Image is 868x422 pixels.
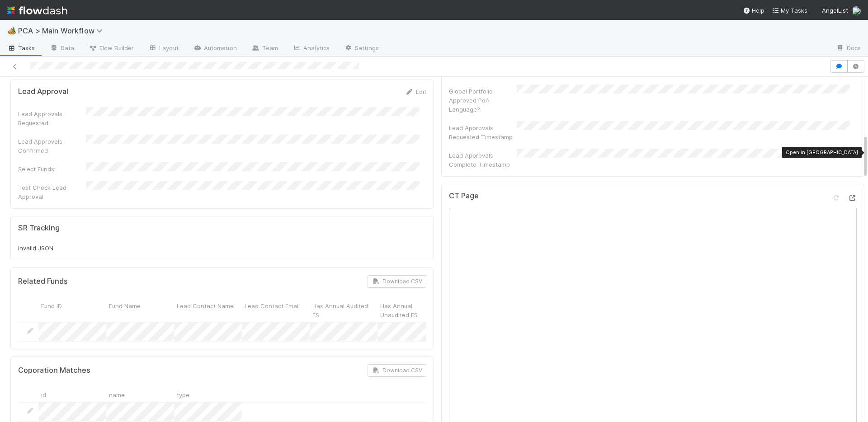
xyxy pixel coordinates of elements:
[18,137,86,155] div: Lead Approvals Confirmed
[7,27,16,34] span: 🏕️
[38,299,106,322] div: Fund ID
[405,88,426,95] a: Edit
[174,299,242,322] div: Lead Contact Name
[822,7,848,14] span: AngelList
[18,26,107,35] span: PCA > Main Workflow
[368,364,426,377] button: Download CSV
[174,388,242,402] div: type
[449,87,517,114] div: Global Portfolio Approved PoA Language?
[18,277,68,286] h5: Related Funds
[38,388,106,402] div: id
[81,42,141,56] a: Flow Builder
[337,42,386,56] a: Settings
[772,6,807,15] a: My Tasks
[7,3,67,18] img: logo-inverted-e16ddd16eac7371096b0.svg
[18,183,86,201] div: Test Check Lead Approval
[186,42,244,56] a: Automation
[18,109,86,127] div: Lead Approvals Requested
[106,299,174,322] div: Fund Name
[377,299,445,322] div: Has Annual Unaudited FS
[89,43,134,52] span: Flow Builder
[42,42,81,56] a: Data
[829,42,868,56] a: Docs
[244,42,285,56] a: Team
[285,42,337,56] a: Analytics
[18,87,68,96] h5: Lead Approval
[368,275,426,288] button: Download CSV
[852,6,861,15] img: avatar_6cb813a7-f212-4ca3-9382-463c76e0b247.png
[449,192,479,201] h5: CT Page
[772,7,807,14] span: My Tasks
[449,151,517,169] div: Lead Approvals Complete Timestamp
[106,388,174,402] div: name
[310,299,377,322] div: Has Annual Audited FS
[242,299,310,322] div: Lead Contact Email
[18,164,86,173] div: Select Funds:
[7,43,35,52] span: Tasks
[743,6,764,15] div: Help
[141,42,186,56] a: Layout
[18,224,60,233] h5: SR Tracking
[18,244,426,253] div: Invalid JSON.
[449,123,517,141] div: Lead Approvals Requested Timestamp
[18,366,90,375] h5: Coporation Matches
